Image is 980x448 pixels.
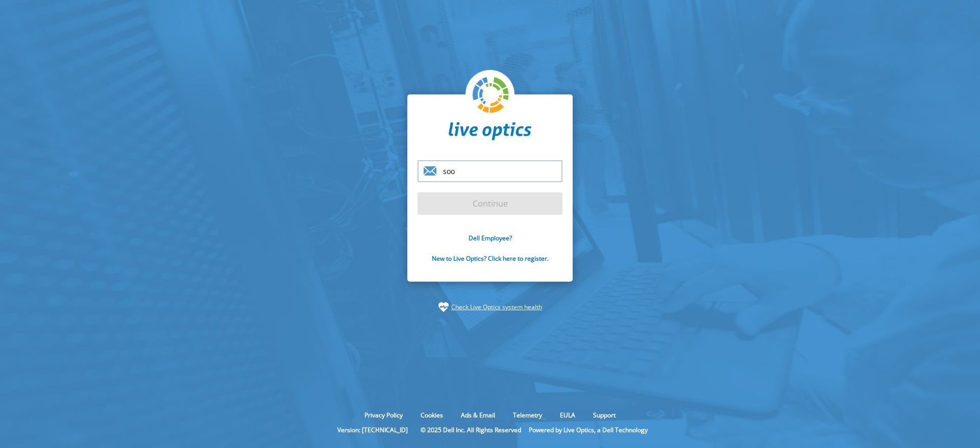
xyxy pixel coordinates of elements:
[415,426,526,434] li: © 2025 Dell Inc. All Rights Reserved
[473,77,509,114] img: liveoptics-logo.svg
[585,411,623,419] a: Support
[529,426,648,434] li: Powered by Live Optics, a Dell Technology
[505,411,550,419] a: Telemetry
[432,254,549,263] a: New to Live Optics? Click here to register.
[332,426,413,434] li: Version: [TECHNICAL_ID]
[413,411,451,419] a: Cookies
[453,411,503,419] a: Ads & Email
[357,411,410,419] a: Privacy Policy
[451,302,542,312] a: Check Live Optics system health
[469,234,512,242] a: Dell Employee?
[449,122,531,140] img: liveoptics-word.svg
[418,160,562,182] input: email@address.com
[438,302,449,312] img: status-check-icon.svg
[552,411,583,419] a: EULA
